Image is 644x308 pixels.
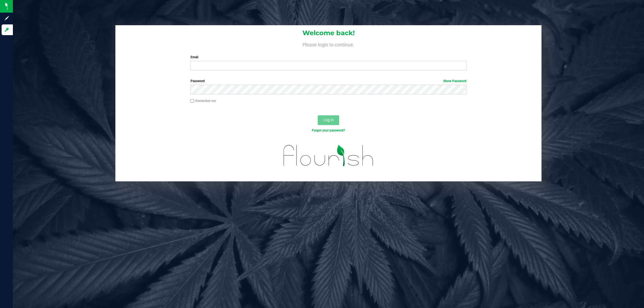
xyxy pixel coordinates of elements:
inline-svg: Sign up [4,16,9,21]
span: Password [191,79,205,83]
button: Log In [318,115,339,125]
label: Email [191,55,467,60]
h1: Welcome back! [115,30,541,36]
label: Remember me [191,98,216,103]
input: Remember me [191,99,194,103]
inline-svg: Log in [4,27,9,32]
h4: Please login to continue. [115,41,541,47]
span: Log In [323,118,334,122]
a: Show Password [443,79,466,83]
a: Forgot your password? [312,129,345,132]
img: flourish_logo.svg [275,138,382,173]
